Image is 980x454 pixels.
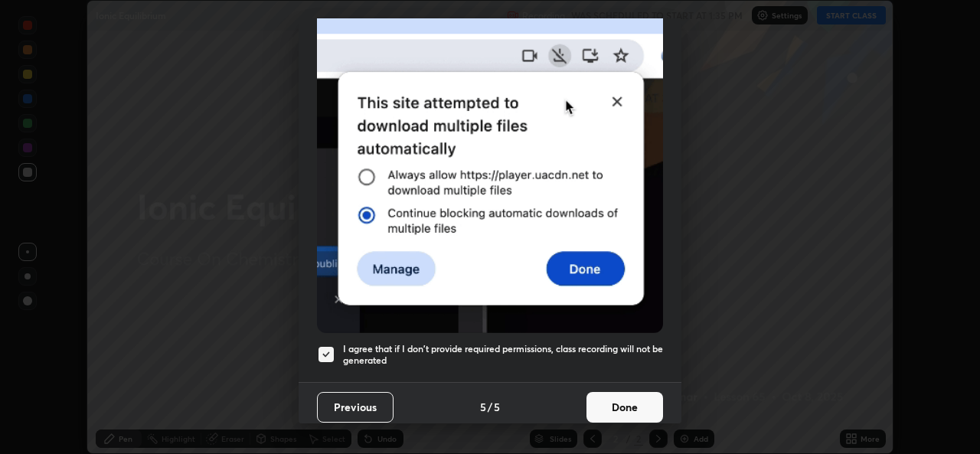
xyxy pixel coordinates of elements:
[480,399,486,415] h4: 5
[317,392,394,423] button: Previous
[343,343,663,367] h5: I agree that if I don't provide required permissions, class recording will not be generated
[488,399,492,415] h4: /
[494,399,500,415] h4: 5
[586,392,663,423] button: Done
